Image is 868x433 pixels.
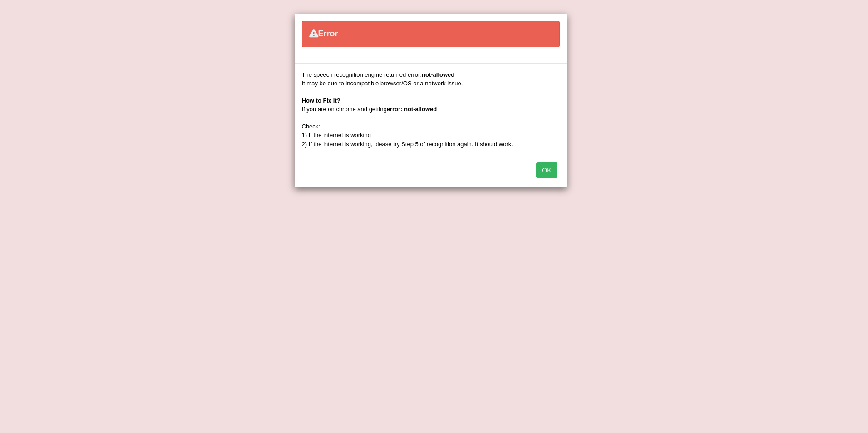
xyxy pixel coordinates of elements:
[302,97,340,104] b: How to Fix it?
[302,21,560,47] div: Error
[302,70,560,148] div: The speech recognition engine returned error: It may be due to incompatible browser/OS or a netwo...
[422,71,454,78] b: not-allowed
[387,106,437,113] b: error: not-allowed
[536,162,557,178] button: OK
